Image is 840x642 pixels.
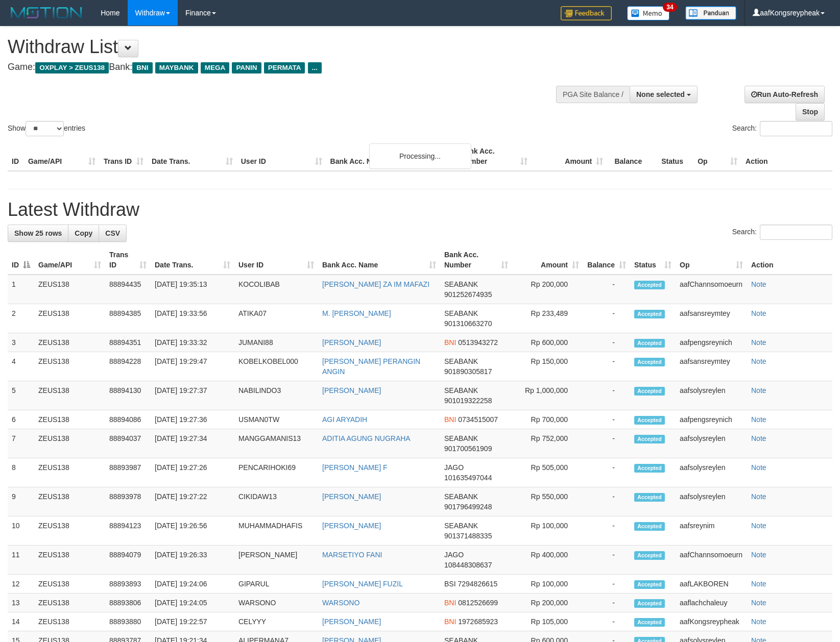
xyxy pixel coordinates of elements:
[34,458,105,487] td: ZEUS138
[634,464,665,473] span: Accepted
[512,612,583,631] td: Rp 105,000
[151,410,234,429] td: [DATE] 19:27:36
[583,458,630,487] td: -
[512,245,583,275] th: Amount: activate to sort column ascending
[8,575,34,594] td: 12
[151,333,234,352] td: [DATE] 19:33:32
[583,516,630,546] td: -
[458,338,498,347] span: Copy 0513943272 to clipboard
[151,275,234,304] td: [DATE] 19:35:13
[512,410,583,429] td: Rp 700,000
[151,352,234,381] td: [DATE] 19:29:47
[634,416,665,425] span: Accepted
[105,381,151,410] td: 88894130
[232,62,261,73] span: PANIN
[237,142,326,171] th: User ID
[512,429,583,458] td: Rp 752,000
[444,357,478,365] span: SEABANK
[8,62,550,72] h4: Game: Bank:
[583,381,630,410] td: -
[583,352,630,381] td: -
[512,381,583,410] td: Rp 1,000,000
[201,62,230,73] span: MEGA
[8,200,832,220] h1: Latest Withdraw
[676,612,747,631] td: aafKongsreypheak
[8,304,34,333] td: 2
[34,612,105,631] td: ZEUS138
[35,62,109,73] span: OXPLAY > ZEUS138
[741,142,832,171] th: Action
[105,458,151,487] td: 88893987
[34,410,105,429] td: ZEUS138
[583,546,630,575] td: -
[583,429,630,458] td: -
[512,594,583,612] td: Rp 200,000
[512,458,583,487] td: Rp 505,000
[322,522,381,530] a: [PERSON_NAME]
[583,275,630,304] td: -
[676,516,747,546] td: aafsreynim
[8,142,24,171] th: ID
[634,580,665,589] span: Accepted
[8,352,34,381] td: 4
[105,304,151,333] td: 88894385
[634,551,665,560] span: Accepted
[634,310,665,318] span: Accepted
[676,275,747,304] td: aafChannsomoeurn
[440,245,512,275] th: Bank Acc. Number: activate to sort column ascending
[444,580,456,588] span: BSI
[8,458,34,487] td: 8
[458,415,498,424] span: Copy 0734515007 to clipboard
[24,142,100,171] th: Game/API
[369,143,471,169] div: Processing...
[322,357,420,376] a: [PERSON_NAME] PERANGIN ANGIN
[8,245,34,275] th: ID: activate to sort column descending
[634,339,665,348] span: Accepted
[100,142,148,171] th: Trans ID
[657,142,693,171] th: Status
[322,580,403,588] a: [PERSON_NAME] FUZIL
[663,3,677,12] span: 34
[322,415,367,424] a: AGI ARYADIH
[512,487,583,516] td: Rp 550,000
[105,410,151,429] td: 88894086
[34,275,105,304] td: ZEUS138
[8,429,34,458] td: 7
[607,142,657,171] th: Balance
[8,612,34,631] td: 14
[151,594,234,612] td: [DATE] 19:24:05
[8,333,34,352] td: 3
[234,546,318,575] td: [PERSON_NAME]
[105,575,151,594] td: 88893893
[234,429,318,458] td: MANGGAMANIS13
[676,594,747,612] td: aaflachchaleuy
[583,410,630,429] td: -
[234,516,318,546] td: MUHAMMADHAFIS
[676,245,747,275] th: Op: activate to sort column ascending
[444,561,492,569] span: Copy 108448308637 to clipboard
[458,580,497,588] span: Copy 7294826615 to clipboard
[751,338,766,347] a: Note
[444,492,478,501] span: SEABANK
[561,6,612,20] img: Feedback.jpg
[676,487,747,516] td: aafsolysreylen
[456,142,532,171] th: Bank Acc. Number
[444,280,478,288] span: SEABANK
[760,225,832,240] input: Search:
[34,429,105,458] td: ZEUS138
[676,304,747,333] td: aafsansreymtey
[322,338,381,347] a: [PERSON_NAME]
[444,338,456,347] span: BNI
[751,618,766,626] a: Note
[34,594,105,612] td: ZEUS138
[444,503,492,511] span: Copy 901796499248 to clipboard
[8,487,34,516] td: 9
[318,245,440,275] th: Bank Acc. Name: activate to sort column ascending
[234,410,318,429] td: USMAN0TW
[234,594,318,612] td: WARSONO
[583,245,630,275] th: Balance: activate to sort column ascending
[151,245,234,275] th: Date Trans.: activate to sort column ascending
[634,618,665,627] span: Accepted
[8,37,550,57] h1: Withdraw List
[556,86,630,103] div: PGA Site Balance /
